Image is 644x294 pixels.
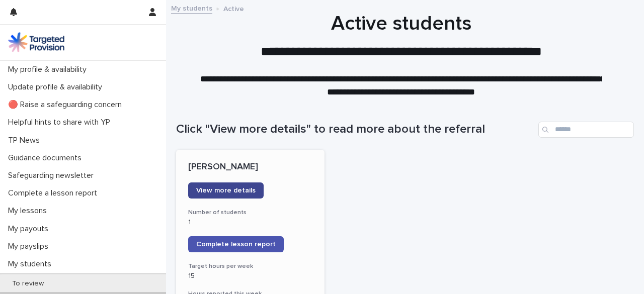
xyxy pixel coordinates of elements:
p: 🔴 Raise a safeguarding concern [4,100,130,110]
a: Complete lesson report [188,236,284,252]
p: Update profile & availability [4,82,110,92]
p: My payslips [4,242,56,251]
p: Complete a lesson report [4,188,105,198]
p: Safeguarding newsletter [4,171,102,180]
p: [PERSON_NAME] [188,162,312,173]
p: Active [223,3,244,14]
h1: Click "View more details" to read more about the referral [176,122,534,137]
p: My profile & availability [4,65,95,74]
span: Complete lesson report [196,241,276,248]
p: TP News [4,136,48,145]
a: View more details [188,182,264,199]
p: 15 [188,272,312,280]
img: M5nRWzHhSzIhMunXDL62 [8,32,64,52]
span: View more details [196,187,256,194]
h3: Target hours per week [188,262,312,270]
p: My payouts [4,224,56,234]
p: 1 [188,218,312,227]
h1: Active students [176,12,626,36]
p: To review [4,279,52,288]
h3: Number of students [188,209,312,217]
p: My students [4,259,59,269]
p: My lessons [4,206,55,216]
p: Guidance documents [4,153,90,163]
input: Search [538,122,634,138]
a: My students [171,2,212,14]
p: Helpful hints to share with YP [4,118,118,127]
